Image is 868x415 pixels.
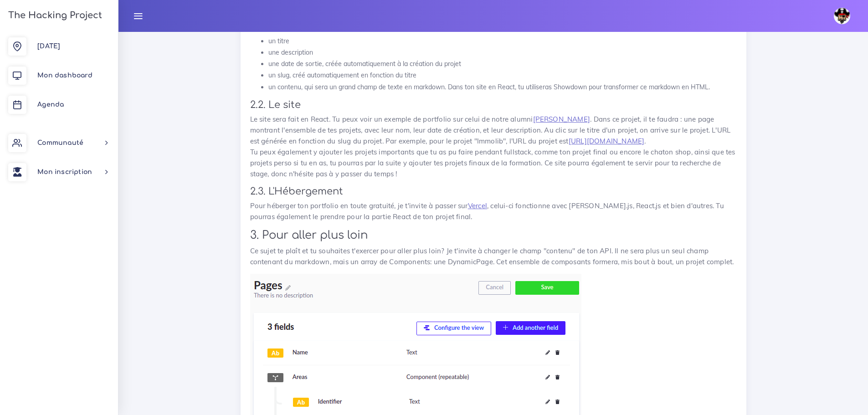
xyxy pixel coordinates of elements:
span: Communauté [37,139,83,146]
li: un titre [268,36,737,47]
p: Ce sujet te plaît et tu souhaites t'exercer pour aller plus loin? Je t'invite à changer le champ ... [250,246,737,267]
img: avatar [834,8,850,24]
a: [PERSON_NAME] [533,115,591,123]
p: Le site sera fait en React. Tu peux voir un exemple de portfolio sur celui de notre alumni . Dans... [250,114,737,179]
li: un contenu, qui sera un grand champ de texte en markdown. Dans ton site en React, tu utiliseras S... [268,82,737,93]
h2: 3. Pour aller plus loin [250,229,737,242]
h3: 2.2. Le site [250,99,737,111]
li: une date de sortie, créée automatiquement à la création du projet [268,58,737,70]
p: Pour héberger ton portfolio en toute gratuité, je t'invite à passer sur , celui-ci fonctionne ave... [250,200,737,222]
span: Mon dashboard [37,72,92,79]
h3: 2.3. L'Hébergement [250,186,737,197]
li: une description [268,47,737,58]
li: un slug, créé automatiquement en fonction du titre [268,70,737,81]
span: Agenda [37,101,64,108]
h3: The Hacking Project [5,10,102,20]
a: [URL][DOMAIN_NAME] [569,137,645,145]
a: Vercel [468,201,487,210]
span: [DATE] [37,43,60,50]
span: Mon inscription [37,169,92,175]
